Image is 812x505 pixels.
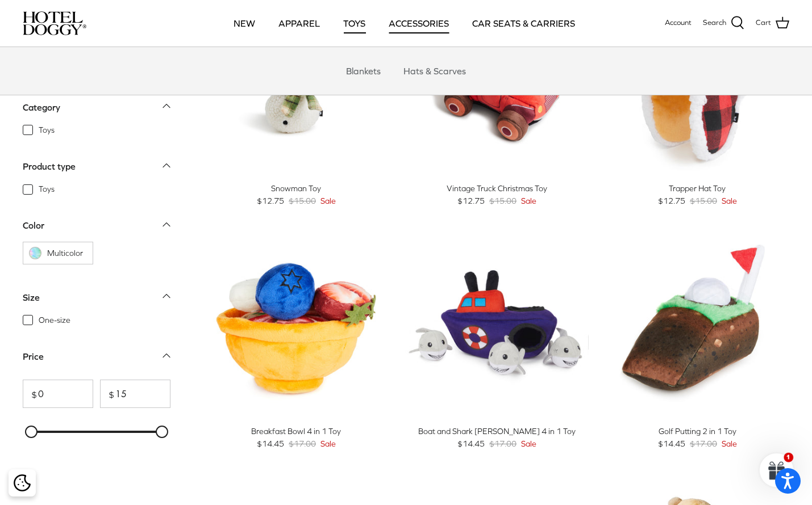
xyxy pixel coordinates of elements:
span: Sale [722,437,737,450]
a: Product type [23,157,170,183]
span: $ [23,389,37,398]
div: Product type [23,159,76,174]
a: Golf Putting 2 in 1 Toy $14.45 $17.00 Sale [606,425,789,451]
span: 15% off [210,242,251,258]
a: Blankets [336,54,391,88]
span: $17.00 [289,437,316,450]
a: CAR SEATS & CARRIERS [462,4,585,43]
a: TOYS [333,4,376,43]
div: Color [23,218,44,233]
span: $12.75 [457,195,485,207]
span: Search [703,17,726,29]
span: Sale [521,437,536,450]
div: Golf Putting 2 in 1 Toy [606,425,789,437]
span: 15% off [611,242,652,258]
div: Category [23,100,60,115]
span: Sale [320,437,336,450]
a: Golf Putting 2 in 1 Toy [606,236,789,419]
span: Cart [756,17,771,29]
span: $ [101,389,114,398]
div: Boat and Shark [PERSON_NAME] 4 in 1 Toy [405,425,589,437]
a: Cart [756,16,789,31]
a: Color [23,216,170,242]
div: Vintage Truck Christmas Toy [405,182,589,195]
span: $12.75 [257,195,284,207]
span: 15% off [411,485,451,501]
span: 15% off [411,242,451,258]
span: $15.00 [489,195,517,207]
a: Boat and Shark [PERSON_NAME] 4 in 1 Toy $14.45 $17.00 Sale [405,425,589,451]
a: Trapper Hat Toy $12.75 $15.00 Sale [606,182,789,208]
span: $14.45 [658,437,685,450]
img: hoteldoggycom [23,11,86,35]
span: Account [665,18,692,27]
a: Snowman Toy $12.75 $15.00 Sale [205,182,388,208]
button: Cookie policy [12,473,32,493]
span: $17.00 [690,437,717,450]
div: Price [23,349,44,364]
a: Breakfast Bowl 4 in 1 Toy $14.45 $17.00 Sale [205,425,388,451]
div: Cookie policy [9,469,36,496]
span: One-size [39,314,70,326]
a: NEW [223,4,265,43]
a: Price [23,347,170,373]
span: $14.45 [257,437,284,450]
div: Trapper Hat Toy [606,182,789,195]
span: Toys [39,183,55,195]
span: Toys [39,124,55,136]
a: Breakfast Bowl 4 in 1 Toy [205,236,388,419]
input: From [23,380,93,408]
span: $15.00 [289,195,316,207]
div: Snowman Toy [205,182,388,195]
span: $15.00 [690,195,717,207]
img: Cookie policy [14,474,31,491]
span: 15% off [611,485,652,501]
span: 15% off [210,485,251,501]
span: $14.45 [457,437,485,450]
input: To [100,380,170,408]
span: Multicolor [47,247,87,259]
div: Primary navigation [169,4,640,43]
span: Sale [521,195,536,207]
a: Vintage Truck Christmas Toy $12.75 $15.00 Sale [405,182,589,208]
a: Search [703,16,744,31]
div: Size [23,290,40,305]
span: Sale [320,195,336,207]
span: $12.75 [658,195,685,207]
span: $17.00 [489,437,517,450]
a: Hats & Scarves [393,54,476,88]
div: Breakfast Bowl 4 in 1 Toy [205,425,388,437]
a: APPAREL [268,4,330,43]
a: Category [23,98,170,124]
a: Boat and Shark Burrow 4 in 1 Toy [405,236,589,419]
a: Size [23,288,170,314]
a: ACCESSORIES [378,4,459,43]
a: Account [665,17,692,29]
span: Sale [722,195,737,207]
